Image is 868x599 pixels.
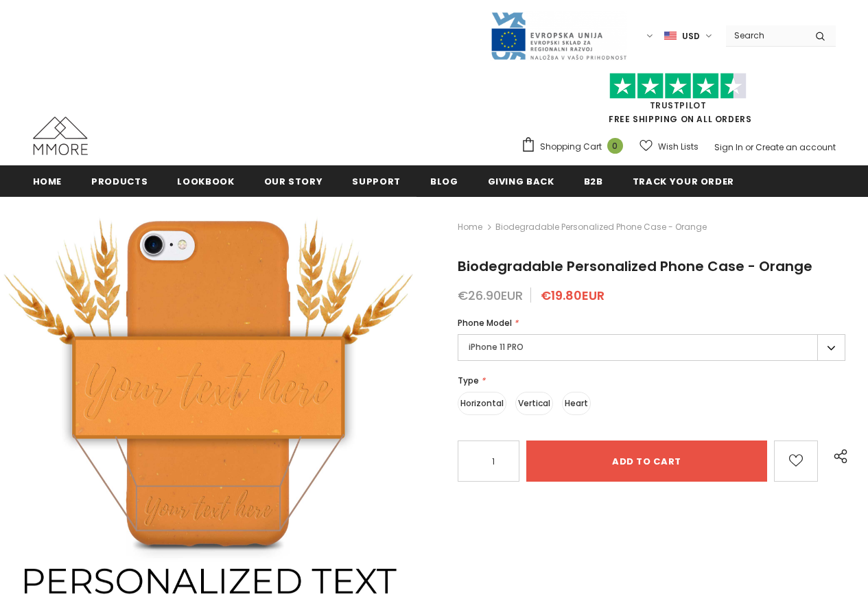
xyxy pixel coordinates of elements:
[745,141,753,153] span: or
[264,165,323,196] a: Our Story
[458,317,512,329] span: Phone Model
[607,138,623,154] span: 0
[584,175,603,188] span: B2B
[488,165,554,196] a: Giving back
[640,134,699,158] a: Wish Lists
[177,165,234,196] a: Lookbook
[714,141,743,153] a: Sign In
[515,392,553,415] label: Vertical
[521,79,836,125] span: FREE SHIPPING ON ALL ORDERS
[458,287,523,304] span: €26.90EUR
[458,219,482,235] a: Home
[458,257,812,276] span: Biodegradable Personalized Phone Case - Orange
[726,25,805,45] input: Search Site
[633,165,734,196] a: Track your order
[430,175,458,188] span: Blog
[490,11,627,61] img: Javni Razpis
[682,30,700,43] span: USD
[650,99,707,111] a: Trustpilot
[352,175,401,188] span: support
[664,30,677,42] img: USD
[755,141,836,153] a: Create an account
[495,219,707,235] span: Biodegradable Personalized Phone Case - Orange
[33,165,62,196] a: Home
[33,175,62,188] span: Home
[584,165,603,196] a: B2B
[609,73,747,99] img: Trust Pilot Stars
[458,392,506,415] label: Horizontal
[458,334,845,361] label: iPhone 11 PRO
[177,175,234,188] span: Lookbook
[33,117,88,155] img: MMORE Cases
[458,375,479,386] span: Type
[540,140,602,154] span: Shopping Cart
[541,287,605,304] span: €19.80EUR
[633,175,734,188] span: Track your order
[352,165,401,196] a: support
[562,392,591,415] label: Heart
[91,175,148,188] span: Products
[488,175,554,188] span: Giving back
[658,140,699,154] span: Wish Lists
[91,165,148,196] a: Products
[430,165,458,196] a: Blog
[264,175,323,188] span: Our Story
[521,137,630,157] a: Shopping Cart 0
[490,30,627,41] a: Javni Razpis
[526,441,767,482] input: Add to cart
